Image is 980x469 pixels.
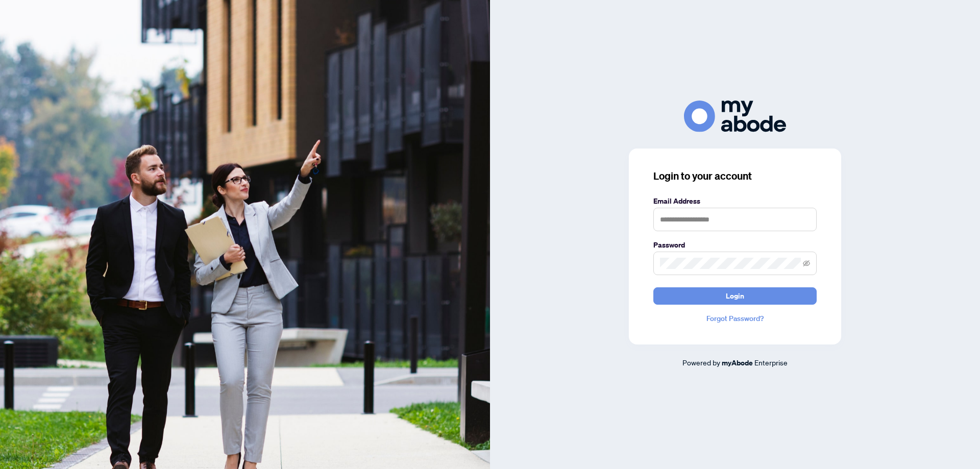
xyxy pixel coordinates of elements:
[653,169,817,183] h3: Login to your account
[653,239,817,251] label: Password
[684,101,786,132] img: ma-logo
[803,260,810,267] span: eye-invisible
[653,313,817,324] a: Forgot Password?
[653,195,817,207] label: Email Address
[754,358,788,367] span: Enterprise
[722,357,753,368] a: myAbode
[726,288,744,304] span: Login
[653,287,817,305] button: Login
[682,358,720,367] span: Powered by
